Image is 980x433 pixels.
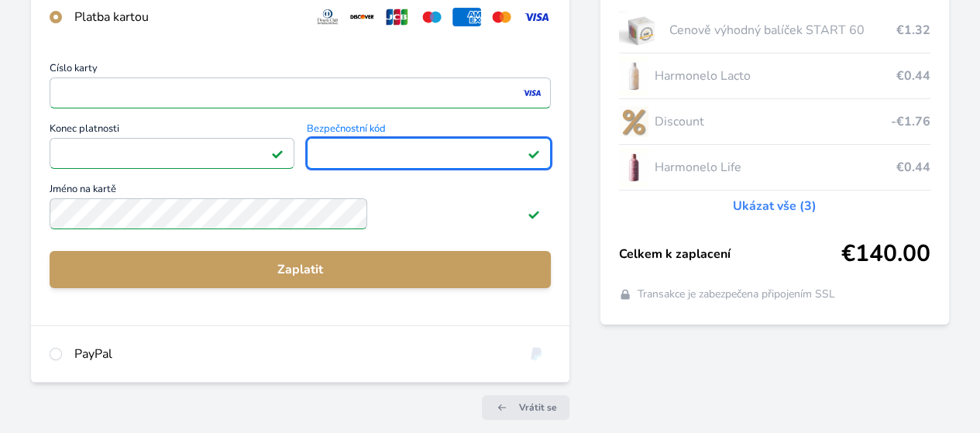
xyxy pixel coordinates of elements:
span: Celkem k zaplacení [619,245,841,263]
img: jcb.svg [383,8,411,26]
img: maestro.svg [418,8,446,26]
img: visa [521,86,542,100]
span: Transakce je zabezpečena připojením SSL [638,287,835,302]
iframe: Iframe pro číslo karty [57,82,544,104]
img: start.jpg [619,11,663,50]
span: Zaplatit [62,260,538,279]
div: PayPal [74,345,510,363]
span: €0.44 [896,67,930,85]
span: Konec platnosti [50,124,294,138]
a: Vrátit se [482,395,569,420]
span: -€1.76 [891,112,930,131]
img: CLEAN_LIFE_se_stinem_x-lo.jpg [619,148,648,187]
span: Vrátit se [519,401,557,414]
span: Bezpečnostní kód [307,124,552,138]
button: Zaplatit [50,251,551,288]
img: amex.svg [452,8,481,26]
span: Harmonelo Lacto [655,67,896,85]
span: €140.00 [841,240,930,268]
span: Číslo karty [50,64,551,77]
span: Discount [655,112,891,131]
div: Platba kartou [74,8,301,26]
a: Ukázat vše (3) [733,197,817,215]
span: Cenově výhodný balíček START 60 [669,21,896,40]
img: paypal.svg [522,345,551,363]
img: Platné pole [271,147,284,160]
span: €0.44 [896,158,930,177]
span: Jméno na kartě [50,184,551,198]
iframe: Iframe pro datum vypršení platnosti [57,143,287,164]
img: Platné pole [528,147,540,160]
img: discover.svg [348,8,377,26]
input: Jméno na kartěPlatné pole [50,198,367,229]
img: mc.svg [487,8,516,26]
span: €1.32 [896,21,930,40]
img: visa.svg [522,8,551,26]
span: Harmonelo Life [655,158,896,177]
img: Platné pole [528,208,540,220]
img: diners.svg [314,8,342,26]
img: discount-lo.png [619,102,648,141]
iframe: Iframe pro bezpečnostní kód [314,143,545,164]
img: CLEAN_LACTO_se_stinem_x-hi-lo.jpg [619,57,648,95]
